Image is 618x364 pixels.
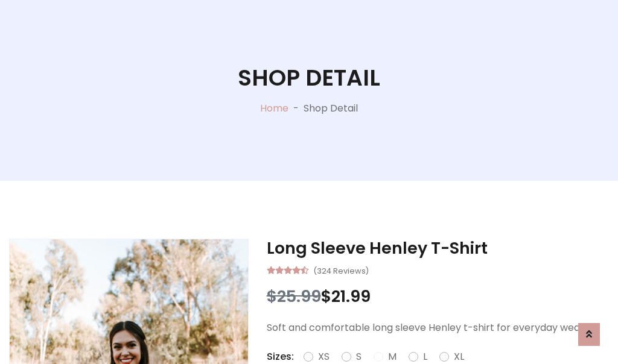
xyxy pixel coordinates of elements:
span: 21.99 [331,285,371,307]
p: Shop Detail [304,101,358,116]
p: - [288,101,304,116]
h3: Long Sleeve Henley T-Shirt [267,239,609,258]
a: Home [260,101,288,115]
h3: $ [267,287,609,306]
span: $25.99 [267,285,321,307]
h1: Shop Detail [238,64,380,92]
label: S [356,350,362,364]
p: Sizes: [267,350,294,364]
label: M [388,350,397,364]
small: (324 Reviews) [313,263,369,277]
label: XL [454,350,464,364]
label: L [423,350,427,364]
p: Soft and comfortable long sleeve Henley t-shirt for everyday wear. [267,321,609,335]
label: XS [318,350,330,364]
